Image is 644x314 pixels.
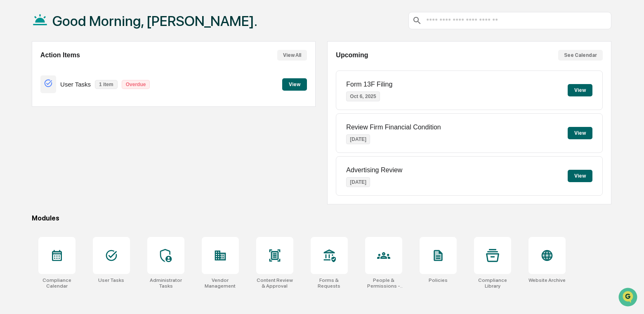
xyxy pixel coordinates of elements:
[568,127,592,139] button: View
[8,104,21,117] img: Gabrielle Rosser
[528,277,566,283] div: Website Archive
[82,182,100,188] span: Pylon
[336,52,368,59] h2: Upcoming
[73,112,90,119] span: [DATE]
[5,143,57,158] a: 🖐️Preclearance
[98,277,124,283] div: User Tasks
[122,80,150,89] p: Overdue
[8,91,55,98] div: Past conversations
[128,90,150,100] button: See all
[346,134,370,144] p: [DATE]
[568,170,592,182] button: View
[17,63,32,78] img: 4531339965365_218c74b014194aa58b9b_72.jpg
[5,159,55,173] a: 🔎Data Lookup
[202,277,239,289] div: Vendor Management
[277,50,307,61] button: View All
[26,112,67,119] span: [PERSON_NAME]
[60,147,66,154] div: 🗄️
[95,80,118,89] p: 1 item
[8,147,15,154] div: 🖐️
[618,287,640,309] iframe: Open customer support
[17,162,52,170] span: Data Lookup
[282,78,307,91] button: View
[429,277,448,283] div: Policies
[140,66,150,75] button: Start new chat
[37,63,135,71] div: Start new chat
[58,182,100,188] a: Powered byPylon
[40,52,80,59] h2: Action Items
[68,112,71,119] span: •
[32,214,611,222] div: Modules
[346,81,392,88] p: Form 13F Filing
[346,124,441,131] p: Review Firm Financial Condition
[147,277,184,289] div: Administrator Tasks
[346,91,380,101] p: Oct 6, 2025
[474,277,511,289] div: Compliance Library
[68,146,102,155] span: Attestations
[17,146,53,155] span: Preclearance
[38,277,75,289] div: Compliance Calendar
[365,277,402,289] div: People & Permissions - Add Only
[8,163,15,169] div: 🔎
[57,143,106,158] a: 🗄️Attestations
[256,277,293,289] div: Content Review & Approval
[346,166,402,174] p: Advertising Review
[52,13,257,29] h1: Good Morning, [PERSON_NAME].
[311,277,348,289] div: Forms & Requests
[8,63,23,78] img: 1746055101610-c473b297-6a78-478c-a979-82029cc54cd1
[8,17,150,30] p: How can we help?
[60,81,91,88] p: User Tasks
[558,50,603,61] button: See Calendar
[346,177,370,187] p: [DATE]
[568,84,592,96] button: View
[37,71,113,78] div: We're available if you need us!
[282,80,307,88] a: View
